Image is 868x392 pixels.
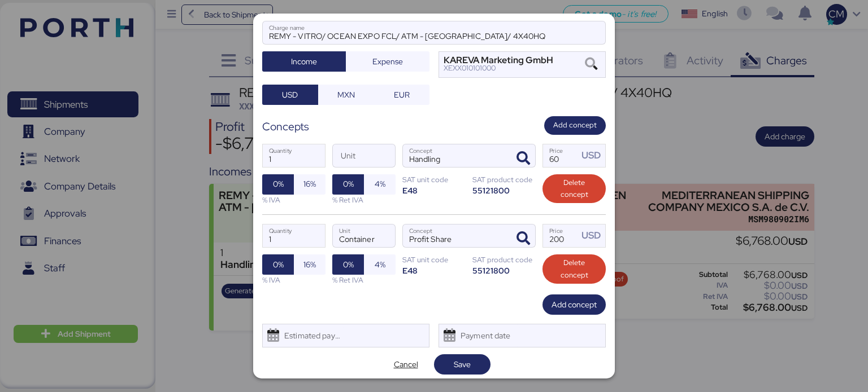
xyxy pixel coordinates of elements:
span: 4% [375,258,385,271]
input: Concept [403,144,508,167]
div: SAT unit code [402,174,466,185]
button: USD [262,85,318,105]
button: 0% [332,174,364,195]
input: Price [543,144,578,167]
input: Quantity [263,224,325,247]
div: SAT product code [472,254,536,265]
span: Expense [372,55,403,68]
div: E48 [402,265,466,276]
button: EUR [374,85,429,105]
input: Concept [403,224,508,247]
span: Delete concept [552,257,597,281]
span: Add concept [552,298,597,311]
button: Add concept [542,294,606,315]
span: 16% [303,177,316,191]
button: ConceptConcept [511,227,535,250]
input: Unit [333,144,395,167]
button: 16% [294,254,325,275]
button: Delete concept [542,254,606,284]
button: 4% [364,174,396,195]
div: % Ret IVA [332,275,396,285]
span: 0% [273,258,284,271]
input: Price [543,224,578,247]
div: E48 [402,185,466,196]
span: Delete concept [552,177,597,201]
span: Cancel [394,358,418,371]
span: MXN [337,88,355,102]
button: 4% [364,254,396,275]
span: 0% [343,258,354,271]
div: 55121800 [472,185,536,196]
button: Delete concept [542,174,606,204]
span: USD [282,88,298,102]
div: XEXX010101000 [444,64,553,72]
div: Concepts [262,118,309,135]
div: USD [581,228,605,243]
span: 16% [303,258,316,271]
div: % IVA [262,275,325,285]
input: Quantity [263,144,325,167]
button: 0% [262,174,294,195]
button: 0% [332,254,364,275]
div: KAREVA Marketing GmbH [444,56,553,64]
div: % IVA [262,195,325,205]
div: USD [581,148,605,162]
button: Income [262,51,346,72]
button: Add concept [544,116,606,135]
span: 4% [375,177,385,191]
button: 16% [294,174,325,195]
span: 0% [273,177,284,191]
input: Unit [333,224,395,247]
div: SAT unit code [402,254,466,265]
button: Cancel [377,354,434,375]
div: 55121800 [472,265,536,276]
button: ConceptConcept [511,147,535,170]
span: Add concept [553,119,597,131]
span: EUR [394,88,410,102]
span: Save [454,358,471,371]
div: % Ret IVA [332,195,396,205]
button: Expense [346,51,429,72]
div: SAT product code [472,174,536,185]
button: 0% [262,254,294,275]
button: Save [434,354,491,375]
span: Income [291,55,317,68]
button: MXN [318,85,374,105]
input: Charge name [263,21,605,44]
span: 0% [343,177,354,191]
